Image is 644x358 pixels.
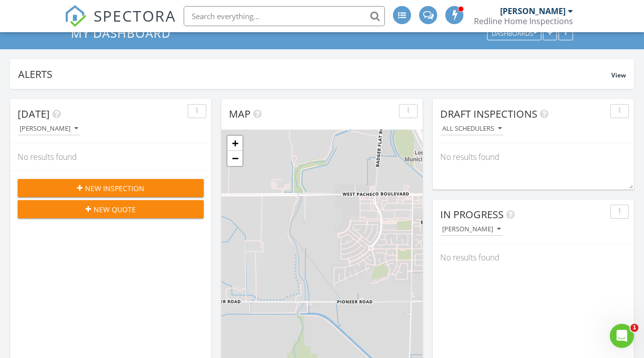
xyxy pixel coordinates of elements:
[440,122,504,136] button: All schedulers
[440,208,504,221] span: In Progress
[611,71,626,79] span: View
[440,107,537,121] span: Draft Inspections
[64,14,176,35] a: SPECTORA
[94,204,136,215] span: New Quote
[64,5,87,27] img: The Best Home Inspection Software - Spectora
[227,136,243,151] a: Zoom in
[474,16,573,26] div: Redline Home Inspections
[18,200,204,218] button: New Quote
[433,244,634,271] div: No results found
[20,125,78,132] div: [PERSON_NAME]
[18,179,204,197] button: New Inspection
[94,5,176,26] span: SPECTORA
[487,27,541,41] button: Dashboards
[492,30,537,37] div: Dashboards
[18,107,50,121] span: [DATE]
[442,226,501,233] div: [PERSON_NAME]
[433,143,634,170] div: No results found
[10,143,211,170] div: No results found
[500,6,566,16] div: [PERSON_NAME]
[18,67,611,81] div: Alerts
[630,324,638,332] span: 1
[610,324,634,348] iframe: Intercom live chat
[18,122,80,136] button: [PERSON_NAME]
[442,125,502,132] div: All schedulers
[184,6,385,26] input: Search everything...
[229,107,251,121] span: Map
[227,151,243,166] a: Zoom out
[440,223,503,236] button: [PERSON_NAME]
[85,183,144,194] span: New Inspection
